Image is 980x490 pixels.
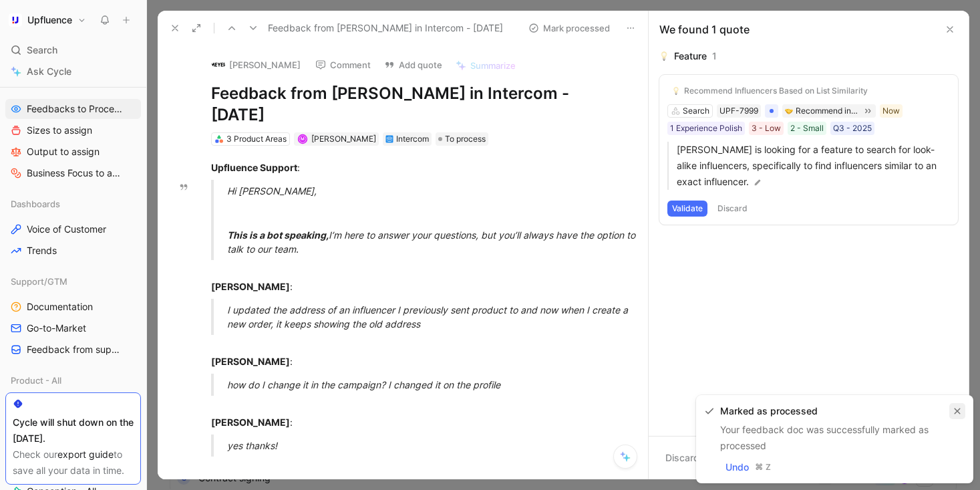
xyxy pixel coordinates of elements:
span: To process [445,132,486,146]
span: Feedback from support [27,343,123,356]
a: Feedback from support [5,340,141,360]
div: Recommend Influencers Based on List Similarity [684,86,868,96]
span: Search [27,42,57,58]
a: Ask Cycle [5,62,141,82]
div: : [211,265,623,293]
img: Upfluence [9,13,22,27]
img: pen.svg [753,178,762,187]
button: Comment [309,55,377,74]
strong: Upfluence Support [211,162,297,173]
div: Z [764,461,773,474]
div: I updated the address of an influencer I previously sent product to and now when I create a new o... [227,303,639,331]
div: Hi [PERSON_NAME], [227,184,639,198]
span: Product - All [11,374,61,387]
span: Documentation [27,300,93,314]
div: yes thanks! [227,439,639,453]
button: UpfluenceUpfluence [5,11,90,29]
div: Check our to save all your data in time. [13,447,134,479]
button: Validate [667,201,707,217]
div: 3 Product Areas [226,132,287,146]
button: Summarize [450,56,522,75]
img: 💡 [659,51,669,61]
h1: Upfluence [27,14,72,26]
span: Feedbacks to Process [27,102,122,116]
p: [PERSON_NAME] is looking for a feature to search for look-alike influencers, specifically to find... [677,142,950,190]
a: Feedbacks to Process [5,99,141,119]
strong: [PERSON_NAME] [211,356,290,367]
span: Voice of Customer [27,223,106,236]
strong: [PERSON_NAME] [211,416,290,428]
div: I’m here to answer your questions, but you’ll always have the option to talk to our team. [227,228,639,256]
img: 💡 [672,87,680,95]
span: Output to assign [27,145,100,158]
div: We found 1 quote [659,21,750,37]
a: Documentation [5,297,141,317]
strong: [PERSON_NAME] [211,477,290,489]
div: : [211,401,623,429]
div: ProcessFeedbacks to ProcessSizes to assignOutput to assignBusiness Focus to assign [5,74,141,183]
div: ⌘ [754,461,764,474]
div: how do I change it in the campaign? I changed it on the profile [227,378,639,392]
div: : [211,462,623,490]
div: Dashboards [5,194,141,214]
div: 1 [712,48,717,64]
span: Undo [725,459,749,475]
div: Cycle will shut down on the [DATE]. [13,414,134,447]
div: To process [436,132,488,146]
span: [PERSON_NAME] [311,134,376,144]
a: Business Focus to assign [5,163,141,183]
span: Ask Cycle [27,64,71,80]
button: Undo⌘Z [720,459,778,475]
span: Trends [27,244,57,257]
div: : [211,160,623,174]
span: Summarize [470,59,516,72]
button: Mark processed [522,19,616,37]
strong: This is a bot speaking, [227,229,329,241]
span: Go-to-Market [27,322,86,335]
span: Dashboards [11,197,60,211]
div: DashboardsVoice of CustomerTrends [5,194,141,261]
span: Support/GTM [11,275,67,288]
strong: [PERSON_NAME] [211,281,290,292]
img: logo [212,58,225,72]
span: Feedback from [PERSON_NAME] in Intercom - [DATE] [268,20,503,36]
div: Intercom [396,132,429,146]
a: Trends [5,241,141,261]
a: Go-to-Market [5,318,141,338]
div: Search [5,40,141,60]
div: Marked as processed [720,403,944,419]
button: Add quote [378,55,448,74]
span: Your feedback doc was successfully marked as processed [720,424,929,451]
div: : [211,340,623,368]
div: Feature [674,48,707,64]
div: Product - All [5,370,141,390]
h1: Feedback from [PERSON_NAME] in Intercom - [DATE] [211,83,623,126]
a: export guide [57,449,114,460]
span: Business Focus to assign [27,166,124,180]
a: Sizes to assign [5,120,141,140]
button: Discard all [659,447,717,469]
div: Support/GTMDocumentationGo-to-MarketFeedback from support [5,271,141,360]
a: Output to assign [5,142,141,162]
button: Discard [713,201,752,217]
div: Support/GTM [5,271,141,291]
div: M [299,135,306,142]
button: 💡Recommend Influencers Based on List Similarity [667,83,872,99]
span: Sizes to assign [27,124,92,137]
a: Voice of Customer [5,219,141,239]
button: logo[PERSON_NAME] [206,55,307,75]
